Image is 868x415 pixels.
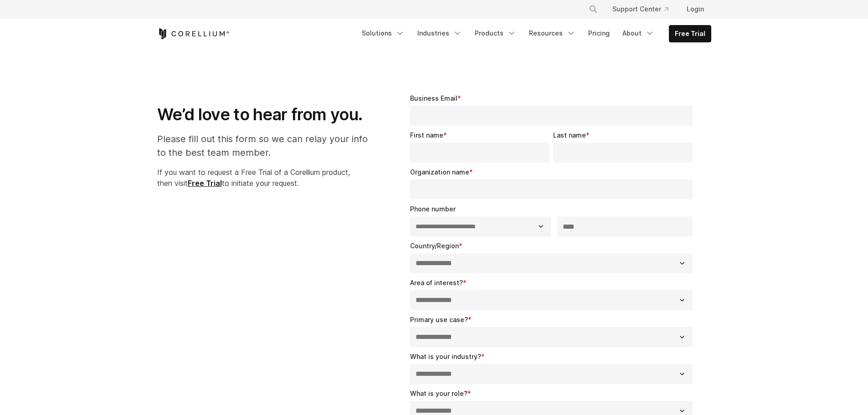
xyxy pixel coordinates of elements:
div: Navigation Menu [356,25,711,42]
a: Free Trial [669,26,711,42]
span: What is your role? [410,389,467,397]
button: Search [585,1,601,17]
span: Phone number [410,205,456,213]
span: Last name [553,131,586,139]
a: Solutions [356,25,410,41]
a: Login [679,1,711,17]
a: Corellium Home [157,28,230,39]
a: Pricing [583,25,615,41]
a: Products [469,25,522,41]
p: Please fill out this form so we can relay your info to the best team member. [157,132,377,159]
span: Business Email [410,94,457,102]
h1: We’d love to hear from you. [157,104,377,125]
p: If you want to request a Free Trial of a Corellium product, then visit to initiate your request. [157,167,377,189]
a: Industries [412,25,467,41]
span: What is your industry? [410,353,481,360]
span: First name [410,131,443,139]
div: Navigation Menu [578,1,711,17]
a: Resources [524,25,581,41]
a: Support Center [605,1,676,17]
span: Primary use case? [410,316,468,323]
span: Organization name [410,168,469,176]
span: Country/Region [410,242,459,250]
a: Free Trial [188,179,222,188]
a: About [617,25,660,41]
span: Area of interest? [410,279,463,287]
